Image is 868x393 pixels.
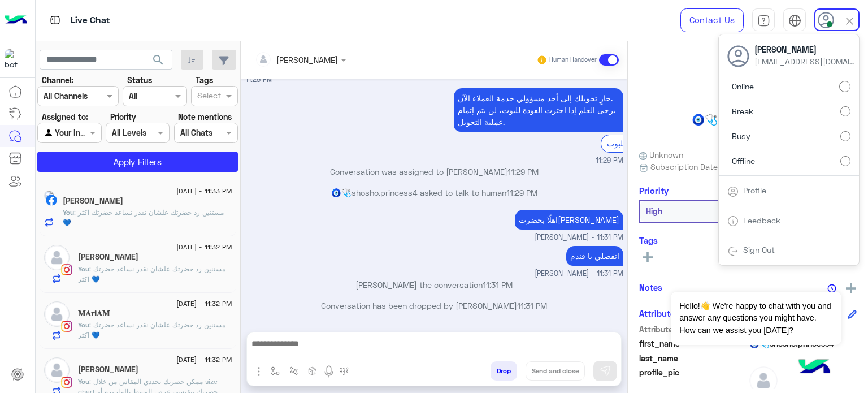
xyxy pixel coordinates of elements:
span: last_name [639,352,747,364]
img: defaultAdmin.png [44,245,70,270]
img: send message [600,365,611,377]
span: [EMAIL_ADDRESS][DOMAIN_NAME] [754,55,856,67]
h6: Tags [639,235,857,245]
label: Status [127,74,152,86]
img: tab [727,186,739,197]
p: 27/8/2025, 11:29 PM [454,88,623,132]
img: add [846,283,856,293]
span: 11:31 PM [483,280,513,290]
h6: Attributes [639,308,679,318]
h6: Priority [639,185,669,196]
div: Select [196,89,221,104]
span: search [151,53,165,67]
img: tab [727,245,739,257]
img: send attachment [252,365,266,378]
img: Instagram [61,321,72,332]
p: 27/8/2025, 11:31 PM [566,246,623,266]
img: defaultAdmin.png [44,301,70,327]
img: close [843,15,856,28]
h5: 𝐌𝐀𝐫𝐢𝐀𝐌 [78,309,110,318]
span: Attribute Name [639,323,747,335]
p: 🧿🩺shosho.princess4 asked to talk to human [245,187,623,198]
button: Send and close [526,361,585,381]
span: مستنين رد حضرتك علشان نقدر نساعد حضرتك اكثر 💙 [63,208,224,227]
span: [DATE] - 11:32 PM [176,355,232,365]
label: Note mentions [178,111,232,123]
img: make a call [340,367,349,376]
img: create order [308,366,317,375]
span: Online [732,80,754,92]
a: tab [752,8,775,32]
h5: رمله عدنان [63,196,123,206]
img: hulul-logo.png [795,348,834,387]
span: [PERSON_NAME] [754,44,856,55]
a: Profile [743,185,766,195]
span: 11:31 PM [517,301,547,310]
img: Instagram [61,264,72,275]
span: مستنين رد حضرتك علشان نقدر نساعد حضرتك اكثر 💙 [78,321,225,339]
label: Tags [196,74,213,86]
img: tab [788,14,801,27]
input: Online [839,81,850,92]
a: Feedback [743,215,780,225]
h5: Hayam Ismail [78,252,138,262]
span: 11:29 PM [245,75,273,84]
small: Human Handover [549,55,597,64]
img: 919860931428189 [5,49,25,70]
a: Sign Out [743,245,775,254]
button: Apply Filters [37,152,238,172]
span: profile_pic [639,366,747,392]
span: Unknown [639,149,683,161]
span: Hello!👋 We're happy to chat with you and answer any questions you might have. How can we assist y... [671,292,841,345]
p: Conversation was assigned to [PERSON_NAME] [245,166,623,178]
img: tab [48,13,62,27]
span: first_name [639,338,747,349]
h5: 🧿🩺shosho.princess4 [692,113,804,126]
label: Priority [110,111,136,123]
span: Subscription Date : [DATE] [650,161,748,172]
div: العودة للبوت [601,135,654,152]
span: Break [732,105,753,117]
span: You [63,208,74,217]
button: Drop [491,361,517,381]
span: 11:29 PM [507,167,539,176]
span: 11:29 PM [506,188,537,197]
h5: Habiba Ahmed [78,365,138,374]
span: [PERSON_NAME] - 11:31 PM [535,232,623,243]
button: select flow [266,361,285,380]
img: select flow [271,366,280,375]
span: You [78,265,89,273]
span: [PERSON_NAME] - 11:31 PM [535,269,623,279]
input: Break [840,106,850,116]
img: Facebook [46,195,57,206]
input: Offline [840,156,850,166]
img: tab [727,215,739,227]
span: مستنين رد حضرتك علشان نقدر نساعد حضرتك اكثر 💙 [78,265,225,283]
span: [DATE] - 11:32 PM [176,242,232,252]
button: search [145,50,172,74]
img: Trigger scenario [289,366,298,375]
p: [PERSON_NAME] the conversation [245,279,623,291]
span: [DATE] - 11:33 PM [176,186,232,196]
button: Trigger scenario [285,361,303,380]
img: defaultAdmin.png [44,357,70,383]
img: Instagram [61,377,72,388]
img: tab [757,14,770,27]
label: Assigned to: [42,111,88,123]
img: send voice note [322,365,336,378]
button: create order [303,361,322,380]
span: [DATE] - 11:32 PM [176,299,232,309]
span: 11:29 PM [596,156,623,166]
p: Conversation has been dropped by [PERSON_NAME] [245,300,623,312]
span: Offline [732,155,755,167]
img: picture [44,191,54,201]
p: Live Chat [71,13,110,28]
span: Busy [732,130,750,142]
label: Channel: [42,74,73,86]
h6: Notes [639,282,662,292]
a: Contact Us [680,8,744,32]
span: You [78,377,89,386]
span: You [78,321,89,329]
img: Logo [5,8,27,32]
input: Busy [840,131,850,141]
